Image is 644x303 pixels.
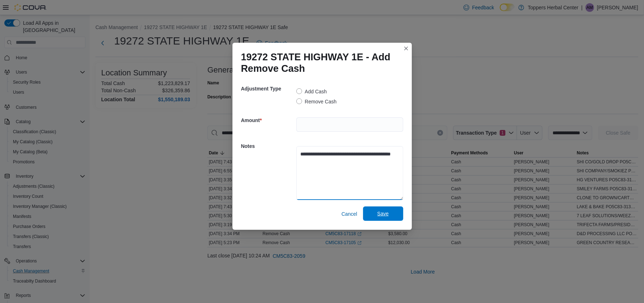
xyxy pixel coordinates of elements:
label: Remove Cash [296,97,337,106]
span: Cancel [342,210,357,218]
button: Closes this modal window [402,44,410,53]
h5: Amount [241,113,295,127]
button: Cancel [339,207,360,221]
h5: Notes [241,139,295,153]
label: Add Cash [296,87,327,96]
button: Save [363,206,403,221]
h1: 19272 STATE HIGHWAY 1E - Add Remove Cash [241,51,398,74]
h5: Adjustment Type [241,81,295,96]
span: Save [377,210,389,217]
